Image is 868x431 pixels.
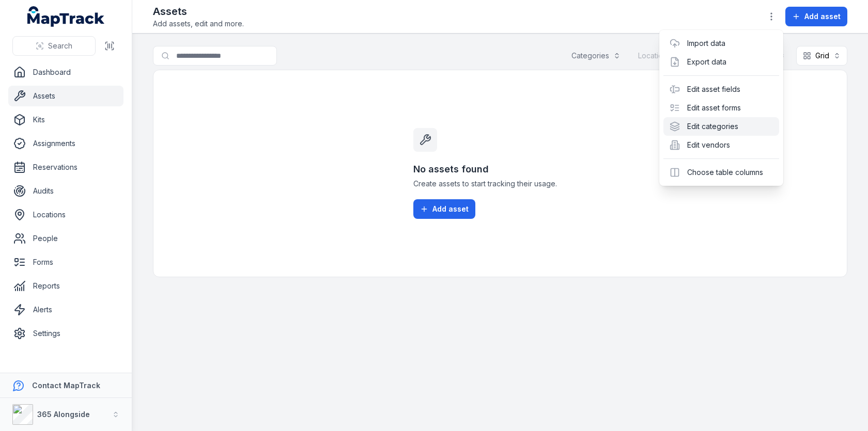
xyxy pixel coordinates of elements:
div: Choose table columns [663,163,779,182]
div: Edit vendors [663,136,779,154]
a: Import data [687,38,725,49]
div: Edit asset forms [663,99,779,117]
div: Export data [663,53,779,71]
div: Edit categories [663,117,779,136]
div: Edit asset fields [663,80,779,99]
